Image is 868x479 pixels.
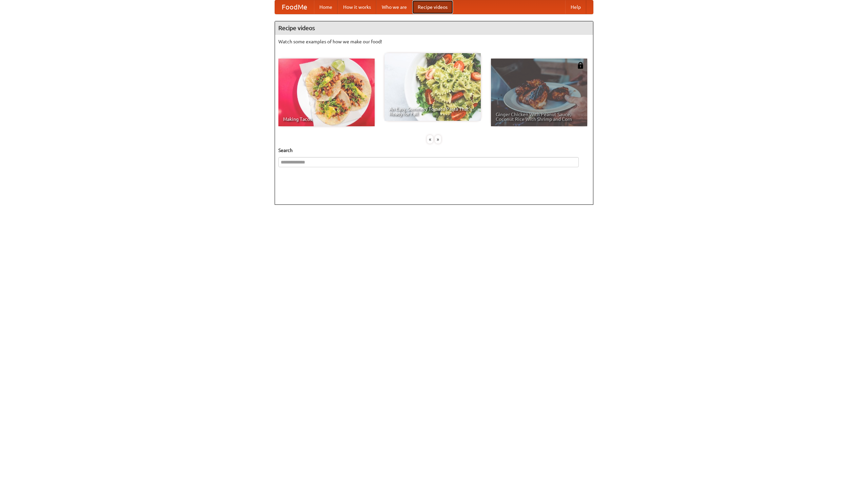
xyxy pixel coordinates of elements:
a: Help [565,0,586,14]
div: » [435,135,441,144]
a: Who we are [376,0,412,14]
a: Home [314,0,338,14]
span: An Easy, Summery Tomato Pasta That's Ready for Fall [389,107,476,116]
div: « [427,135,433,144]
p: Watch some examples of how we make our food! [278,38,590,45]
h4: Recipe videos [275,21,593,35]
a: FoodMe [275,0,314,14]
a: How it works [338,0,376,14]
a: Making Tacos [278,59,375,126]
img: 483408.png [577,62,584,69]
a: An Easy, Summery Tomato Pasta That's Ready for Fall [384,53,481,121]
a: Recipe videos [412,0,453,14]
span: Making Tacos [283,117,370,122]
h5: Search [278,147,590,154]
